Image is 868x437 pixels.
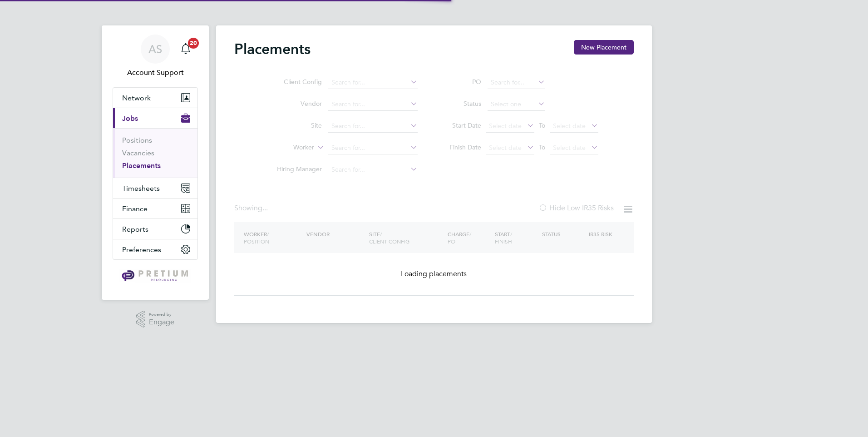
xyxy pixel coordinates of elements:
span: Account Support [113,67,198,78]
a: Go to home page [113,269,198,283]
a: Powered byEngage [136,311,175,328]
div: Showing [234,204,270,213]
span: ... [262,204,268,213]
span: Finance [122,204,148,213]
nav: Main navigation [102,25,209,300]
span: Timesheets [122,184,160,193]
h2: Placements [234,40,311,58]
span: Reports [122,225,148,233]
span: 20 [188,38,199,49]
a: Positions [122,136,152,144]
button: Reports [113,219,197,239]
a: 20 [177,35,195,64]
span: Engage [149,318,174,326]
button: Timesheets [113,178,197,198]
button: Jobs [113,108,197,128]
button: New Placement [574,40,634,55]
span: AS [148,43,162,55]
a: Vacancies [122,149,154,157]
span: Jobs [122,114,138,123]
div: Jobs [113,128,197,178]
a: Placements [122,161,161,170]
button: Finance [113,199,197,218]
span: Preferences [122,245,161,254]
button: Network [113,88,197,108]
label: Hide Low IR35 Risks [538,204,614,213]
img: pretium-logo-retina.png [119,269,191,283]
button: Preferences [113,239,197,259]
a: ASAccount Support [113,35,198,78]
span: Network [122,94,151,102]
span: Powered by [149,311,174,318]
